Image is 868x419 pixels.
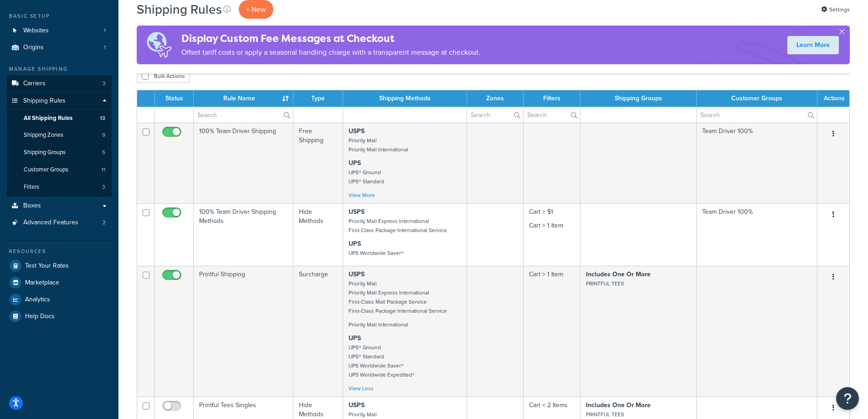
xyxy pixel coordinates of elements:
span: 9 [102,131,105,139]
th: Zones [467,90,524,107]
li: Shipping Groups [7,144,112,161]
button: Bulk Actions [137,69,190,83]
li: Filters [7,179,112,196]
a: All Shipping Rules 13 [7,110,112,127]
a: Boxes [7,197,112,214]
small: PRINTFUL TEES [586,279,624,288]
a: Advanced Features 2 [7,214,112,231]
a: Learn More [787,36,839,54]
span: All Shipping Rules [24,114,72,122]
li: Customer Groups [7,161,112,178]
a: Customer Groups 11 [7,161,112,178]
small: UPS® Ground UPS® Standard [349,168,384,186]
span: Origins [23,44,44,52]
small: PRINTFUL TEES [586,410,624,419]
td: Printful Shipping [194,266,293,397]
a: Origins 1 [7,39,112,56]
span: 5 [102,149,105,156]
small: Priority Mail Express International First-Class Package International Service [349,217,447,234]
input: Search [524,107,580,123]
strong: Includes One Or More [586,269,651,279]
span: 11 [102,166,105,174]
span: Shipping Zones [24,131,63,139]
small: Priority Mail Priority Mail Express International First-Class Mail Package Service First-Class Pa... [349,279,447,315]
strong: UPS [349,333,361,343]
h4: Display Custom Fee Messages at Checkout [181,31,480,46]
a: Shipping Groups 5 [7,144,112,161]
a: Websites 1 [7,22,112,39]
span: 3 [102,183,105,191]
a: Analytics [7,291,112,308]
li: Advanced Features [7,214,112,231]
th: Type [293,90,343,107]
td: Hide Methods [293,203,343,266]
th: Filters [524,90,580,107]
a: Marketplace [7,274,112,291]
input: Search [467,107,524,123]
td: Cart > $1 [524,203,580,266]
span: Analytics [25,296,50,304]
strong: UPS [349,239,361,248]
strong: UPS [349,158,361,168]
small: Priority Mail International [349,321,408,329]
a: Test Your Rates [7,258,112,274]
th: Status [155,90,194,107]
td: Team Driver 100% [697,123,817,203]
span: Test Your Rates [25,262,69,270]
a: Settings [821,3,850,16]
img: duties-banner-06bc72dcb5fe05cb3f9472aba00be2ae8eb53ab6f0d8bb03d382ba314ac3c341.png [137,26,181,64]
a: Shipping Zones 9 [7,127,112,144]
td: Free Shipping [293,123,343,203]
div: Manage Shipping [7,65,112,73]
span: 1 [104,44,106,52]
li: Websites [7,22,112,39]
li: All Shipping Rules [7,110,112,127]
td: 100% Team Driver Shipping Methods [194,203,293,266]
h1: Shipping Rules [137,0,222,18]
a: Filters 3 [7,179,112,196]
strong: Includes One Or More [586,400,651,410]
span: Filters [24,183,39,191]
span: Shipping Groups [24,149,66,156]
span: Websites [23,27,49,35]
td: Team Driver 100% [697,203,817,266]
a: View Less [349,384,374,393]
span: Carriers [23,80,46,88]
li: Carriers [7,75,112,92]
span: 2 [103,219,106,227]
small: UPS Worldwide Saver® [349,249,404,257]
th: Actions [817,90,849,107]
span: Advanced Features [23,219,78,227]
th: Rule Name : activate to sort column ascending [194,90,293,107]
li: Shipping Zones [7,127,112,144]
strong: USPS [349,400,365,410]
span: Boxes [23,202,41,210]
input: Search [194,107,293,123]
button: Open Resource Center [836,387,859,410]
div: Basic Setup [7,12,112,20]
p: Cart > 1 Item [529,221,575,230]
input: Search [697,107,817,123]
span: 3 [103,80,106,88]
li: Shipping Rules [7,93,112,197]
a: View More [349,191,375,199]
span: 13 [100,114,105,122]
strong: USPS [349,126,365,136]
strong: USPS [349,269,365,279]
a: Shipping Rules [7,93,112,109]
a: Help Docs [7,308,112,325]
span: Marketplace [25,279,59,287]
td: 100% Team Driver Shipping [194,123,293,203]
span: Customer Groups [24,166,68,174]
small: UPS® Ground UPS® Standard UPS Worldwide Saver® UPS Worldwide Expedited® [349,343,415,379]
p: Offset tariff costs or apply a seasonal handling charge with a transparent message at checkout. [181,46,480,59]
a: Carriers 3 [7,75,112,92]
small: Priority Mail Priority Mail International [349,136,408,154]
span: Shipping Rules [23,97,66,105]
span: Help Docs [25,313,55,321]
